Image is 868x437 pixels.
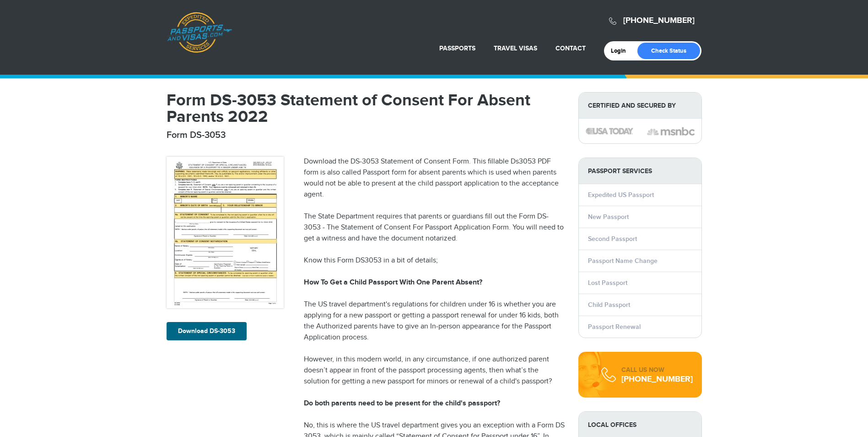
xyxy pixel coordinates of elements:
[167,12,232,53] a: Passports & [DOMAIN_NAME]
[579,93,701,119] strong: Certified and Secured by
[621,366,693,375] div: CALL US NOW
[588,257,658,265] a: Passport Name Change
[611,47,632,55] a: Login
[167,157,284,308] img: DS-3053
[439,44,475,52] a: Passports
[304,354,565,387] p: However, in this modern world, in any circumstance, if one authorized parent doesn’t appear in fr...
[647,126,695,137] img: image description
[167,92,565,125] h1: Form DS-3053 Statement of Consent For Absent Parents 2022
[621,375,693,384] div: [PHONE_NUMBER]
[579,158,701,184] strong: PASSPORT SERVICES
[623,16,695,26] a: [PHONE_NUMBER]
[304,156,565,200] p: Download the DS-3053 Statement of Consent Form. This fillable Ds3053 PDF form is also called Pass...
[555,44,586,52] a: Contact
[588,235,637,243] a: Second Passport
[637,43,700,59] a: Check Status
[588,301,630,309] a: Child Passport
[494,44,537,52] a: Travel Visas
[304,399,500,408] strong: Do both parents need to be present for the child's passport?
[588,191,654,199] a: Expedited US Passport
[167,322,247,340] a: Download DS-3053
[304,278,482,287] strong: How To Get a Child Passport With One Parent Absent?
[588,279,627,287] a: Lost Passport
[304,299,565,343] p: The US travel department's regulations for children under 16 is whether you are applying for a ne...
[588,213,629,221] a: New Passport
[167,130,565,141] h2: Form DS-3053
[304,255,565,266] p: Know this Form DS3053 in a bit of details;
[586,128,633,134] img: image description
[588,323,641,331] a: Passport Renewal
[304,211,565,244] p: The State Department requires that parents or guardians fill out the Form DS-3053 - The Statement...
